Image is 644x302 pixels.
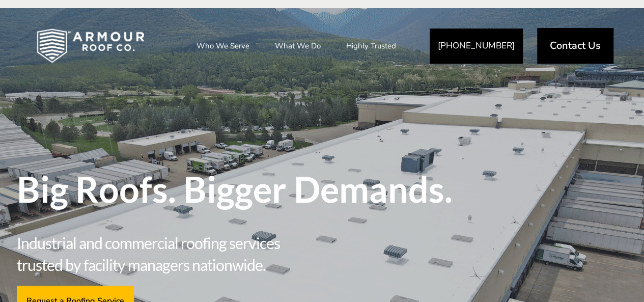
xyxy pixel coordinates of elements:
[537,28,613,64] a: Contact Us
[17,232,322,276] span: Industrial and commercial roofing services trusted by facility managers nationwide.
[336,33,406,59] a: Highly Trusted
[265,33,331,59] a: What We Do
[430,29,523,64] a: [PHONE_NUMBER]
[550,41,601,51] span: Contact Us
[186,33,260,59] a: Who We Serve
[17,171,628,207] span: Big Roofs. Bigger Demands.
[20,20,161,71] img: Industrial and Commercial Roofing Company | Armour Roof Co.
